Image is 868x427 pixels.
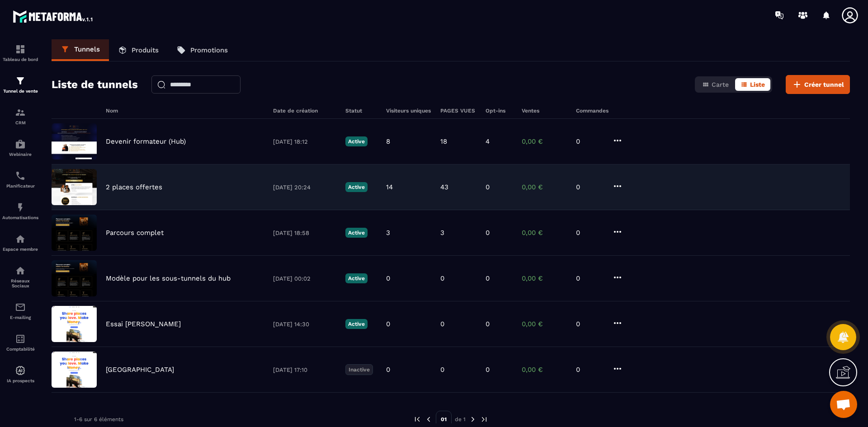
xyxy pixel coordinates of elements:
[273,108,336,114] h6: Date de création
[413,415,421,423] img: prev
[455,416,466,423] p: de 1
[486,229,490,237] p: 0
[52,260,97,296] img: image
[345,228,368,238] p: Active
[190,46,228,54] p: Promotions
[486,320,490,328] p: 0
[386,137,390,145] p: 8
[2,247,38,252] p: Espace membre
[486,274,490,282] p: 0
[15,170,26,181] img: scheduler
[2,215,38,220] p: Automatisations
[2,69,38,100] a: formationformationTunnel de vente
[273,184,336,191] p: [DATE] 20:24
[15,139,26,150] img: automations
[486,183,490,191] p: 0
[2,378,38,383] p: IA prospects
[522,320,567,328] p: 0,00 €
[830,391,857,418] a: Ouvrir le chat
[15,234,26,244] img: automations
[52,123,97,160] img: image
[522,183,567,191] p: 0,00 €
[576,137,603,145] p: 0
[386,108,431,114] h6: Visiteurs uniques
[345,364,373,375] p: Inactive
[52,352,97,388] img: image
[522,229,567,237] p: 0,00 €
[2,100,38,132] a: formationformationCRM
[440,229,444,237] p: 3
[52,39,109,61] a: Tunnels
[522,137,567,145] p: 0,00 €
[106,320,181,328] p: Essai [PERSON_NAME]
[109,39,168,61] a: Produits
[2,120,38,125] p: CRM
[74,45,100,53] p: Tunnels
[576,320,603,328] p: 0
[2,37,38,69] a: formationformationTableau de bord
[576,229,603,237] p: 0
[440,137,447,145] p: 18
[345,319,368,329] p: Active
[2,89,38,94] p: Tunnel de vente
[273,366,336,373] p: [DATE] 17:10
[440,320,444,328] p: 0
[106,274,231,282] p: Modèle pour les sous-tunnels du hub
[52,75,138,94] h2: Liste de tunnels
[522,108,567,114] h6: Ventes
[425,415,433,423] img: prev
[15,75,26,86] img: formation
[576,183,603,191] p: 0
[106,229,164,237] p: Parcours complet
[440,274,444,282] p: 0
[2,295,38,327] a: emailemailE-mailing
[106,183,162,191] p: 2 places offertes
[52,169,97,205] img: image
[273,230,336,236] p: [DATE] 18:58
[52,215,97,251] img: image
[15,265,26,276] img: social-network
[386,229,390,237] p: 3
[2,258,38,295] a: social-networksocial-networkRéseaux Sociaux
[522,366,567,374] p: 0,00 €
[440,183,448,191] p: 43
[480,415,488,423] img: next
[522,274,567,282] p: 0,00 €
[486,366,490,374] p: 0
[804,80,844,89] span: Créer tunnel
[2,164,38,195] a: schedulerschedulerPlanificateur
[2,347,38,352] p: Comptabilité
[2,132,38,164] a: automationsautomationsWebinaire
[440,108,476,114] h6: PAGES VUES
[2,315,38,320] p: E-mailing
[168,39,237,61] a: Promotions
[15,333,26,344] img: accountant
[273,321,336,328] p: [DATE] 14:30
[576,274,603,282] p: 0
[15,202,26,213] img: automations
[15,302,26,313] img: email
[697,78,734,91] button: Carte
[106,137,186,145] p: Devenir formateur (Hub)
[750,81,765,88] span: Liste
[786,75,850,94] button: Créer tunnel
[386,366,390,374] p: 0
[386,320,390,328] p: 0
[386,274,390,282] p: 0
[345,182,368,192] p: Active
[345,136,368,146] p: Active
[273,275,336,282] p: [DATE] 00:02
[345,273,368,283] p: Active
[2,152,38,157] p: Webinaire
[386,183,393,191] p: 14
[132,46,159,54] p: Produits
[15,44,26,55] img: formation
[486,108,513,114] h6: Opt-ins
[2,278,38,288] p: Réseaux Sociaux
[52,306,97,342] img: image
[2,57,38,62] p: Tableau de bord
[469,415,477,423] img: next
[273,138,336,145] p: [DATE] 18:12
[13,8,94,24] img: logo
[576,366,603,374] p: 0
